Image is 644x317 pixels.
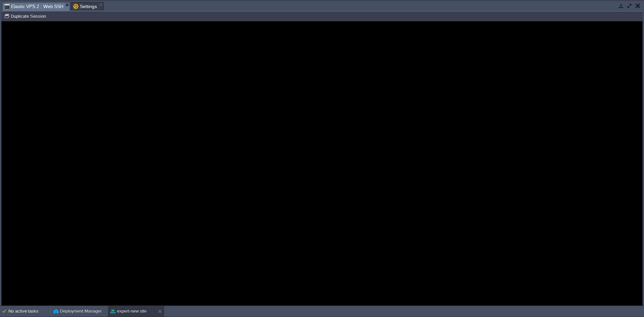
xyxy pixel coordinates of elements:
button: expert-new site [110,308,147,315]
div: No active tasks [8,306,50,317]
span: Elastic VPS 2 : Web SSH [4,2,63,11]
span: Settings [73,2,97,10]
button: Deployment Manager [53,308,102,315]
button: Duplicate Session [4,13,48,19]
